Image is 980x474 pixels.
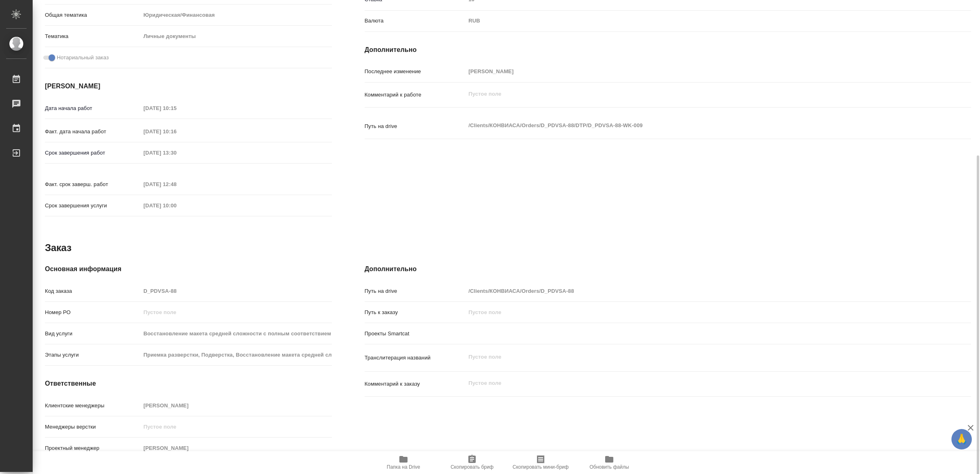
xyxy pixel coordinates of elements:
[365,122,466,130] p: Путь на drive
[140,306,332,318] input: Пустое поле
[45,128,140,136] p: Факт. дата начала работ
[45,444,140,452] p: Проектный менеджер
[140,102,212,114] input: Пустое поле
[365,91,466,99] p: Комментарий к работе
[45,264,332,274] h4: Основная информация
[365,308,466,317] p: Путь к заказу
[365,67,466,76] p: Последнее изменение
[365,380,466,388] p: Комментарий к заказу
[506,451,575,474] button: Скопировать мини-бриф
[45,149,140,157] p: Срок завершения работ
[465,285,920,297] input: Пустое поле
[140,147,212,159] input: Пустое поле
[140,328,332,339] input: Пустое поле
[438,451,506,474] button: Скопировать бриф
[575,451,644,474] button: Обновить файлы
[140,200,212,211] input: Пустое поле
[140,8,332,22] div: Юридическая/Финансовая
[590,464,629,470] span: Обновить файлы
[365,45,971,55] h4: Дополнительно
[465,65,920,77] input: Пустое поле
[45,330,140,338] p: Вид услуги
[57,54,109,62] span: Нотариальный заказ
[140,126,212,137] input: Пустое поле
[365,287,466,295] p: Путь на drive
[465,119,920,133] textarea: /Clients/КОНВИАСА/Orders/D_PDVSA-88/DTP/D_PDVSA-88-WK-009
[45,11,140,19] p: Общая тематика
[140,285,332,297] input: Пустое поле
[45,423,140,431] p: Менеджеры верстки
[365,17,466,25] p: Валюта
[512,464,568,470] span: Скопировать мини-бриф
[45,32,140,40] p: Тематика
[45,287,140,295] p: Код заказа
[45,379,332,389] h4: Ответственные
[45,202,140,210] p: Срок завершения услуги
[365,330,466,338] p: Проекты Smartcat
[45,308,140,317] p: Номер РО
[45,241,71,254] h2: Заказ
[45,104,140,112] p: Дата начала работ
[45,180,140,189] p: Факт. срок заверш. работ
[45,351,140,359] p: Этапы услуги
[387,464,420,470] span: Папка на Drive
[369,451,438,474] button: Папка на Drive
[365,264,971,274] h4: Дополнительно
[140,442,332,454] input: Пустое поле
[140,421,332,433] input: Пустое поле
[450,464,493,470] span: Скопировать бриф
[140,400,332,411] input: Пустое поле
[955,431,969,448] span: 🙏
[45,402,140,410] p: Клиентские менеджеры
[465,14,920,28] div: RUB
[951,429,972,449] button: 🙏
[365,354,466,362] p: Транслитерация названий
[140,29,332,43] div: Личные документы
[140,349,332,361] input: Пустое поле
[140,178,212,190] input: Пустое поле
[465,306,920,318] input: Пустое поле
[45,81,332,91] h4: [PERSON_NAME]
